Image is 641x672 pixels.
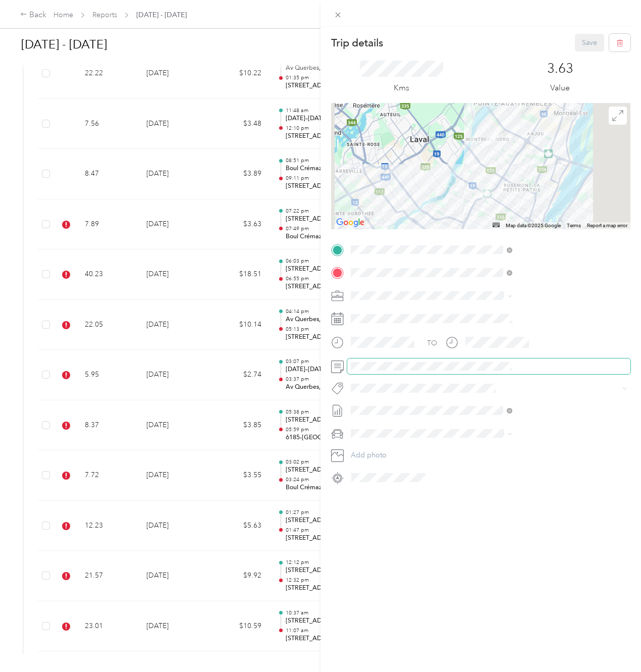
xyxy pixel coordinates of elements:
[550,82,570,94] p: Value
[347,448,630,462] button: Add photo
[506,223,561,228] span: Map data ©2025 Google
[567,223,581,228] a: Terms (opens in new tab)
[587,223,627,228] a: Report a map error
[334,216,367,229] a: Open this area in Google Maps (opens a new window)
[584,615,641,672] iframe: Everlance-gr Chat Button Frame
[334,216,367,229] img: Google
[547,61,573,77] p: 3.63
[331,36,383,50] p: Trip details
[394,82,409,94] p: Kms
[493,223,500,227] button: Keyboard shortcuts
